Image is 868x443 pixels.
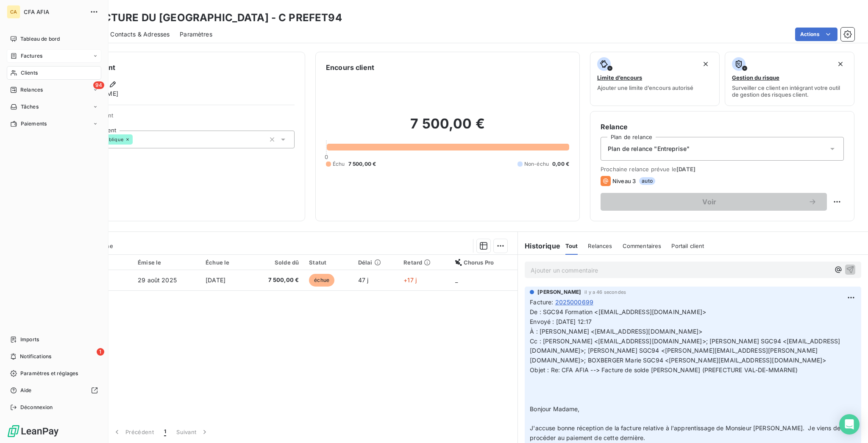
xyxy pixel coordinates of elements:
span: CFA AFIA [24,8,85,15]
h6: Informations client [51,62,295,72]
span: il y a 46 secondes [584,290,626,295]
span: Tableau de bord [20,35,60,43]
span: Aide [20,387,32,394]
span: Clients [21,69,38,77]
button: Précédent [108,423,159,441]
span: 29 août 2025 [138,276,177,284]
button: Voir [601,193,827,211]
span: [PERSON_NAME] [537,288,581,296]
span: Facture : [530,298,553,306]
span: auto [639,177,655,185]
span: 0 [325,153,328,160]
span: Surveiller ce client en intégrant votre outil de gestion des risques client. [732,84,847,98]
span: _ [455,276,458,284]
button: 1 [159,423,171,441]
span: Voir [611,198,808,205]
span: Cc : [PERSON_NAME] <[EMAIL_ADDRESS][DOMAIN_NAME]>; [PERSON_NAME] SGC94 <[EMAIL_ADDRESS][DOMAIN_NA... [530,337,840,364]
span: Bonjour Madame, [530,405,579,412]
span: 7 500,00 € [348,160,376,168]
span: Factures [21,52,42,60]
div: Échue le [206,259,242,266]
span: 2025000699 [555,298,594,306]
input: Ajouter une valeur [133,136,139,143]
span: Paramètres [180,30,212,39]
span: Plan de relance "Entreprise" [608,145,690,153]
span: Relances [20,86,43,94]
span: De : SGC94 Formation <[EMAIL_ADDRESS][DOMAIN_NAME]> [530,308,706,315]
img: Logo LeanPay [7,424,59,438]
span: Paramètres et réglages [20,370,78,377]
h2: 7 500,00 € [326,115,569,141]
span: Relances [588,242,612,249]
span: +17 j [403,276,417,284]
div: Solde dû [253,259,299,266]
div: Émise le [138,259,195,266]
span: 1 [97,348,104,356]
span: Prochaine relance prévue le [601,166,844,173]
span: À : [PERSON_NAME] <[EMAIL_ADDRESS][DOMAIN_NAME]> [530,328,702,335]
span: Propriétés Client [68,112,295,124]
span: échue [309,274,334,287]
span: Échu [333,160,345,168]
h6: Historique [518,241,560,251]
span: Déconnexion [20,404,53,411]
span: [DATE] [206,276,225,284]
div: Open Intercom Messenger [839,414,860,435]
span: 1 [164,428,166,436]
span: Limite d’encours [597,74,642,81]
span: Niveau 3 [612,178,636,184]
div: Chorus Pro [455,259,513,266]
span: J'accuse bonne réception de la facture relative à l'apprentissage de Monsieur [PERSON_NAME]. Je v... [530,424,842,441]
button: Limite d’encoursAjouter une limite d’encours autorisé [590,52,720,106]
h6: Encours client [326,62,374,72]
span: Imports [20,336,39,343]
div: Statut [309,259,348,266]
span: Contacts & Adresses [110,30,170,39]
span: Notifications [20,353,51,360]
span: Gestion du risque [732,74,779,81]
a: Aide [7,384,101,397]
button: Gestion du risqueSurveiller ce client en intégrant votre outil de gestion des risques client. [725,52,854,106]
span: Non-échu [524,160,549,168]
span: 7 500,00 € [253,276,299,284]
div: Délai [358,259,393,266]
span: Tout [565,242,578,249]
span: 47 j [358,276,369,284]
span: Tâches [21,103,39,111]
span: 0,00 € [552,160,569,168]
span: [DATE] [676,166,696,173]
span: 94 [93,81,104,89]
h6: Relance [601,122,844,132]
span: Portail client [671,242,704,249]
span: Envoyé : [DATE] 12:17 [530,318,592,325]
span: Ajouter une limite d’encours autorisé [597,84,693,91]
span: Objet : Re: CFA AFIA --> Facture de solde [PERSON_NAME] (PREFECTURE VAL-DE-MMARNE) [530,366,798,373]
button: Actions [795,28,837,41]
div: Retard [403,259,445,266]
div: CA [7,5,20,19]
span: Paiements [21,120,47,128]
h3: PR FECTURE DU [GEOGRAPHIC_DATA] - C PREFET94 [75,10,342,25]
button: Suivant [171,423,214,441]
span: Commentaires [623,242,662,249]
